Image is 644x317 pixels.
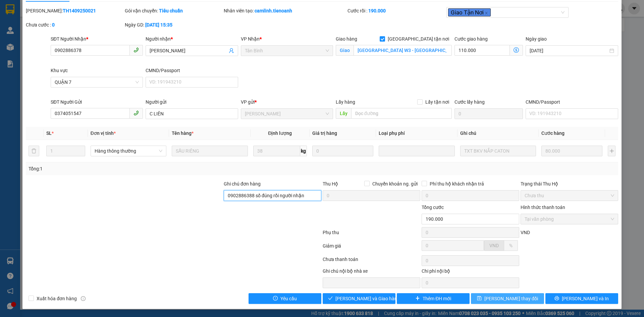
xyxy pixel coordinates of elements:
span: Thêm ĐH mới [423,295,451,302]
div: Phụ thu [322,229,421,241]
span: SL [46,130,52,136]
span: QUẬN 7 [55,77,139,87]
b: TH1409250021 [63,8,96,13]
div: Chưa thanh toán [322,256,421,267]
input: VD: Bàn, Ghế [172,146,248,156]
span: Giao [336,45,354,56]
span: exclamation-circle [273,296,278,301]
span: Đơn vị tính [91,130,116,136]
div: Giảm giá [322,242,421,254]
span: VND [521,230,530,235]
button: plusThêm ĐH mới [397,293,470,304]
span: Chuyển khoản ng. gửi [370,180,420,188]
span: save [477,296,482,301]
div: Người nhận [146,35,238,43]
button: exclamation-circleYêu cầu [249,293,321,304]
label: Cước giao hàng [454,36,488,42]
button: plus [608,146,615,156]
span: phone [133,47,139,53]
label: Hình thức thanh toán [521,205,565,210]
span: Giao Tận Nơi [448,8,491,16]
span: Yêu cầu [280,295,297,302]
span: plus [415,296,420,301]
div: CMND/Passport [146,67,238,74]
input: Dọc đường [351,108,452,119]
div: [PERSON_NAME]: [26,7,123,14]
span: user-add [229,48,234,53]
span: Chưa thu [525,191,614,201]
button: printer[PERSON_NAME] và In [545,293,618,304]
span: VP Nhận [241,36,260,42]
span: Cư Kuin [245,109,329,119]
b: Tiêu chuẩn [159,8,183,13]
span: Tại văn phòng [525,214,614,224]
span: close [485,11,488,15]
div: Cước rồi : [347,7,445,14]
div: Tổng: 1 [29,165,249,172]
th: Ghi chú [458,127,539,140]
span: phone [133,110,139,116]
span: Thu Hộ [323,181,338,187]
span: [GEOGRAPHIC_DATA] tận nơi [385,35,452,43]
span: Tên hàng [172,130,194,136]
input: 0 [541,146,602,156]
span: % [509,243,513,248]
div: Ngày GD: [125,21,222,29]
span: printer [554,296,559,301]
input: Ghi chú đơn hàng [224,190,321,201]
span: check [328,296,333,301]
span: Tổng cước [422,205,444,210]
div: SĐT Người Gửi [51,98,143,106]
div: Ghi chú nội bộ nhà xe [323,267,420,277]
span: Lấy hàng [336,99,355,105]
span: Hàng thông thường [95,146,162,156]
input: 0 [312,146,373,156]
button: delete [29,146,39,156]
span: [PERSON_NAME] và Giao hàng [335,295,400,302]
th: Loại phụ phí [376,127,457,140]
span: [PERSON_NAME] thay đổi [484,295,538,302]
div: Trạng thái Thu Hộ [521,180,618,188]
label: Cước lấy hàng [454,99,485,105]
input: Cước lấy hàng [454,108,523,119]
span: Cước hàng [541,130,565,136]
span: Lấy tận nơi [423,98,452,106]
b: 0 [52,22,55,28]
input: Giao tận nơi [354,45,452,56]
div: Gói vận chuyển: [125,7,222,14]
span: Tân Bình [245,46,329,56]
div: Chi phí nội bộ [422,267,519,277]
b: [DATE] 15:35 [145,22,172,28]
input: Ngày giao [530,47,608,54]
span: Lấy [336,108,351,119]
span: kg [300,146,307,156]
span: Phí thu hộ khách nhận trả [427,180,487,188]
input: Cước giao hàng [454,45,510,56]
b: 190.000 [368,8,386,13]
span: VND [489,243,499,248]
label: Ngày giao [526,36,547,42]
div: Người gửi [146,98,238,106]
button: save[PERSON_NAME] thay đổi [471,293,544,304]
button: check[PERSON_NAME] và Giao hàng [323,293,395,304]
span: [PERSON_NAME] và In [562,295,609,302]
input: Ghi Chú [460,146,536,156]
span: Giá trị hàng [312,130,337,136]
span: Giao hàng [336,36,357,42]
div: Nhân viên tạo: [224,7,346,14]
div: Chưa cước : [26,21,123,29]
span: info-circle [81,296,86,301]
div: CMND/Passport [526,98,618,106]
label: Ghi chú đơn hàng [224,181,261,187]
span: Định lượng [268,130,292,136]
span: Xuất hóa đơn hàng [34,295,79,302]
span: dollar-circle [514,47,519,53]
div: VP gửi [241,98,333,106]
div: Khu vực [51,67,143,74]
b: camlinh.tienoanh [255,8,292,13]
div: SĐT Người Nhận [51,35,143,43]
